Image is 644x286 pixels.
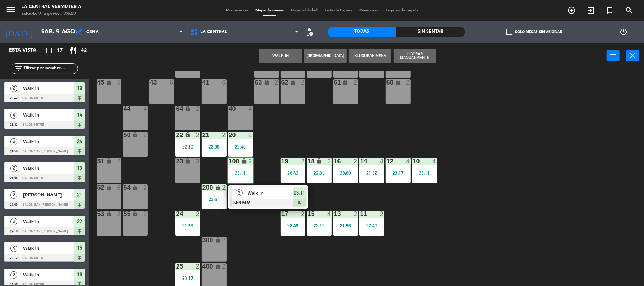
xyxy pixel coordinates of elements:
[77,190,82,199] span: 21
[77,110,82,119] span: 14
[176,211,177,217] div: 24
[215,263,221,269] i: lock
[356,9,382,12] span: Pre-acceso
[609,51,618,60] i: power_input
[328,27,396,37] div: Todas
[625,6,633,15] i: search
[124,211,124,217] div: 55
[132,184,138,190] i: lock
[10,245,17,252] span: 4
[57,47,63,55] span: 17
[396,27,465,37] div: Sin sentar
[333,171,358,176] div: 23:00
[353,158,358,164] div: 2
[222,79,226,86] div: 6
[23,271,74,279] span: Walk In
[143,184,147,191] div: 2
[175,223,200,228] div: 21:56
[215,184,221,190] i: lock
[215,237,221,243] i: lock
[185,106,191,112] i: lock
[228,144,253,149] div: 22:40
[316,158,322,164] i: lock
[222,9,252,12] span: Mis reservas
[301,211,305,217] div: 2
[406,158,410,164] div: 4
[252,9,287,12] span: Mapa de mesas
[143,132,147,138] div: 2
[124,184,124,191] div: 54
[629,51,637,60] i: close
[81,47,87,55] span: 42
[23,138,74,145] span: Walk In
[185,132,191,138] i: lock
[5,4,16,17] button: menu
[264,79,270,85] i: lock
[619,28,628,36] i: power_settings_new
[248,189,293,197] span: Walk In
[21,4,81,11] div: La Central Vermuteria
[281,223,305,228] div: 22:45
[327,158,331,164] div: 2
[406,79,410,86] div: 2
[23,218,74,225] span: Walk In
[222,237,226,243] div: 2
[196,211,200,217] div: 2
[301,158,305,164] div: 2
[10,191,17,199] span: 2
[287,9,321,12] span: Disponibilidad
[10,112,17,119] span: 4
[275,79,279,86] div: 2
[117,211,121,217] div: 2
[176,132,177,138] div: 22
[124,132,124,138] div: 50
[196,158,200,164] div: 3
[606,6,614,15] i: turned_in_not
[607,50,620,61] button: power_input
[10,218,17,225] span: 2
[359,223,384,228] div: 22:40
[77,270,82,279] span: 18
[175,276,200,281] div: 23:17
[307,223,332,228] div: 22:12
[394,49,436,63] button: Liberar Manualmente
[23,111,74,119] span: Walk In
[106,211,112,217] i: lock
[196,132,200,138] div: 2
[124,106,124,112] div: 44
[586,6,595,15] i: exit_to_app
[200,29,227,34] span: La Central
[248,132,253,138] div: 2
[395,79,401,85] i: lock
[77,84,82,92] span: 19
[353,79,358,86] div: 2
[44,46,53,55] i: crop_square
[281,171,305,176] div: 20:42
[294,189,305,197] span: 23:11
[506,29,512,35] span: check_box_outline_blank
[360,158,361,164] div: 14
[117,79,121,86] div: 5
[106,158,112,164] i: lock
[143,106,147,112] div: 4
[506,29,562,35] label: Solo mesas sin asignar
[353,211,358,217] div: 2
[248,158,253,164] div: 2
[380,158,384,164] div: 4
[304,49,347,63] button: [GEOGRAPHIC_DATA]
[196,106,200,112] div: 2
[248,106,253,112] div: 4
[185,158,191,164] i: lock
